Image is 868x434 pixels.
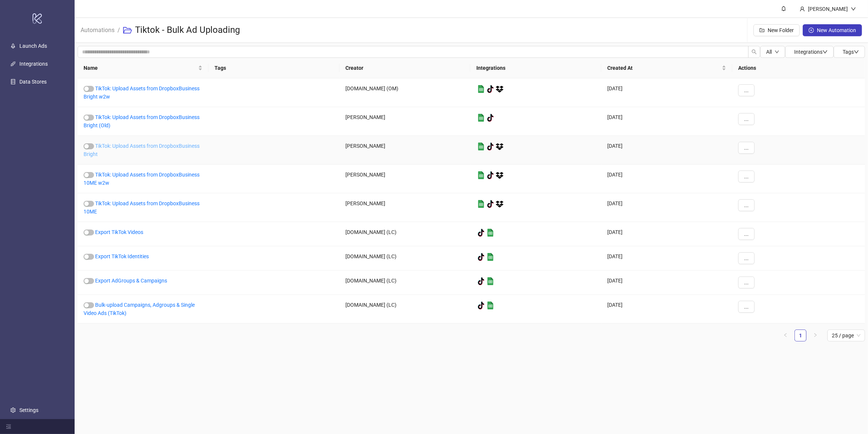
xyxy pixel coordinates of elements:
[851,6,856,12] span: down
[135,24,240,36] h3: Tiktok - Bulk Ad Uploading
[117,18,120,42] li: /
[601,246,732,271] div: [DATE]
[84,85,200,100] a: TikTok: Upload Assets from DropboxBusiness Bright w2w
[19,407,38,413] a: Settings
[84,143,200,157] a: TikTok: Upload Assets from DropboxBusiness Bright
[780,330,792,341] li: Previous Page
[809,330,821,341] button: right
[738,84,755,96] button: ...
[601,295,732,324] div: [DATE]
[775,50,779,54] span: down
[800,6,805,12] span: user
[339,107,470,136] div: [PERSON_NAME]
[78,58,209,78] th: Name
[601,136,732,165] div: [DATE]
[794,49,828,55] span: Integrations
[744,304,749,310] span: ...
[738,228,755,240] button: ...
[805,5,851,13] div: [PERSON_NAME]
[744,87,749,93] span: ...
[813,333,818,337] span: right
[843,49,859,55] span: Tags
[795,330,806,341] a: 1
[738,142,755,154] button: ...
[738,277,755,288] button: ...
[780,330,792,341] button: left
[738,113,755,125] button: ...
[753,24,800,36] button: New Folder
[738,199,755,211] button: ...
[744,116,749,122] span: ...
[766,49,772,55] span: All
[339,222,470,246] div: [DOMAIN_NAME] (LC)
[738,301,755,313] button: ...
[601,271,732,295] div: [DATE]
[809,330,821,341] li: Next Page
[601,107,732,136] div: [DATE]
[19,79,47,85] a: Data Stores
[744,255,749,261] span: ...
[783,333,788,337] span: left
[95,253,149,259] a: Export TikTok Identities
[744,280,749,285] span: ...
[470,58,601,78] th: Integrations
[738,171,755,182] button: ...
[601,222,732,246] div: [DATE]
[84,172,200,186] a: TikTok: Upload Assets from DropboxBusiness 10ME w2w
[95,229,143,235] a: Export TikTok Videos
[84,114,200,128] a: TikTok: Upload Assets from DropboxBusiness Bright (Old)
[744,174,749,179] span: ...
[601,78,732,107] div: [DATE]
[795,330,806,341] li: 1
[601,193,732,222] div: [DATE]
[744,202,749,208] span: ...
[785,46,834,58] button: Integrationsdown
[339,246,470,271] div: [DOMAIN_NAME] (LC)
[809,28,814,33] span: plus-circle
[744,145,749,151] span: ...
[339,165,470,193] div: [PERSON_NAME]
[760,46,785,58] button: Alldown
[738,252,755,264] button: ...
[84,302,195,316] a: Bulk-upload Campaigns, Adgroups & Single Video Ads (TikTok)
[123,26,132,35] span: folder-open
[832,330,861,341] span: 25 / page
[19,43,47,49] a: Launch Ads
[79,25,116,34] a: Automations
[601,165,732,193] div: [DATE]
[339,271,470,295] div: [DOMAIN_NAME] (LC)
[339,136,470,165] div: [PERSON_NAME]
[759,28,765,33] span: folder-add
[817,27,856,33] span: New Automation
[95,278,167,284] a: Export AdGroups & Campaigns
[768,27,794,33] span: New Folder
[19,61,48,67] a: Integrations
[607,64,720,72] span: Created At
[752,49,757,54] span: search
[209,58,339,78] th: Tags
[803,24,862,36] button: New Automation
[601,58,732,78] th: Created At
[834,46,865,58] button: Tagsdown
[339,295,470,324] div: [DOMAIN_NAME] (LC)
[339,193,470,222] div: [PERSON_NAME]
[339,78,470,107] div: [DOMAIN_NAME] (OM)
[6,424,11,429] span: menu-fold
[781,6,786,11] span: bell
[827,330,865,341] div: Page Size
[854,49,859,54] span: down
[744,231,749,237] span: ...
[84,200,200,215] a: TikTok: Upload Assets from DropboxBusiness 10ME
[732,58,865,78] th: Actions
[822,49,828,54] span: down
[339,58,470,78] th: Creator
[84,64,197,72] span: Name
